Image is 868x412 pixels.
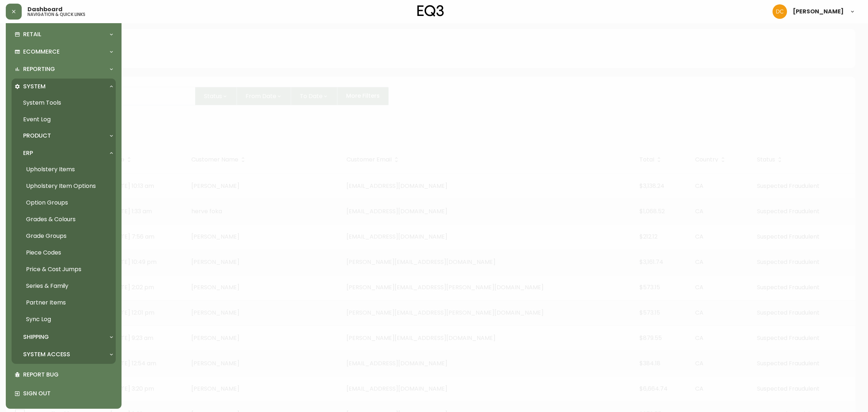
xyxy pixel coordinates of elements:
h5: navigation & quick links [27,12,85,17]
p: Report Bug [23,371,113,379]
img: 7eb451d6983258353faa3212700b340b [773,4,787,19]
p: Sign Out [23,390,113,398]
a: Sync Log [12,311,116,328]
p: Reporting [23,65,55,73]
a: Piece Codes [12,244,116,261]
a: Partner Items [12,294,116,311]
div: Reporting [12,61,116,77]
p: System Access [23,350,70,358]
p: ERP [23,149,33,157]
p: Retail [23,30,41,38]
a: Price & Cost Jumps [12,261,116,278]
a: System Tools [12,94,116,111]
a: Series & Family [12,278,116,294]
div: ERP [12,145,116,161]
div: Shipping [12,329,116,345]
p: Ecommerce [23,48,60,56]
div: Ecommerce [12,44,116,60]
span: [PERSON_NAME] [793,9,844,14]
div: Retail [12,26,116,42]
div: System Access [12,346,116,362]
div: Report Bug [12,365,116,384]
p: Product [23,132,51,140]
span: Dashboard [27,7,63,12]
p: System [23,83,46,91]
div: Sign Out [12,384,116,403]
img: logo [417,5,444,17]
p: Shipping [23,333,49,341]
a: Upholstery Item Options [12,178,116,194]
a: Upholstery Items [12,161,116,178]
a: Grades & Colours [12,211,116,228]
div: System [12,79,116,94]
div: Product [12,128,116,144]
a: Grade Groups [12,228,116,244]
a: Event Log [12,111,116,128]
a: Option Groups [12,194,116,211]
